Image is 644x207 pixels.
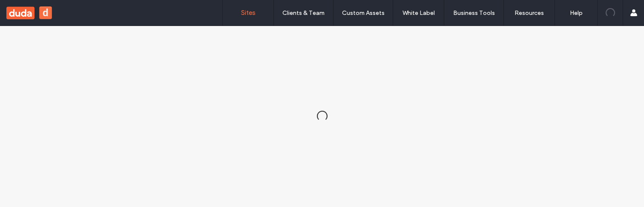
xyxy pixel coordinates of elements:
label: Help [570,9,583,17]
label: Business Tools [453,9,495,17]
button: d [39,6,52,19]
label: Resources [515,9,544,17]
label: White Label [402,9,435,17]
label: Clients & Team [282,9,325,17]
label: Custom Assets [342,9,385,17]
label: Sites [241,9,256,17]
